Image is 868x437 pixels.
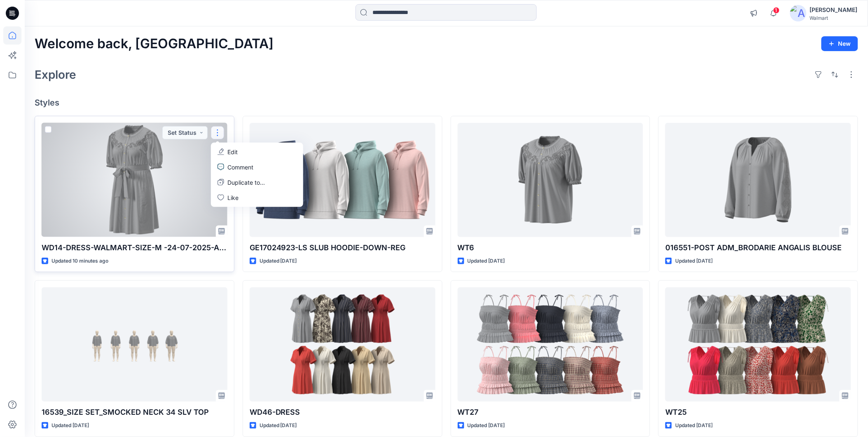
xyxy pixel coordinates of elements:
[51,421,89,430] p: Updated [DATE]
[213,144,302,160] a: Edit
[458,287,643,402] a: WT27
[665,287,851,402] a: WT25
[42,242,227,254] p: WD14-DRESS-WALMART-SIZE-M -24-07-2025-APLOAD
[227,193,239,202] p: Like
[227,178,265,187] p: Duplicate to...
[42,287,227,402] a: 16539_SIZE SET_SMOCKED NECK 34 SLV TOP
[51,257,108,265] p: Updated 10 minutes ago
[458,242,643,254] p: WT6
[675,257,713,265] p: Updated [DATE]
[810,15,858,21] div: Walmart
[458,406,643,418] p: WT27
[250,406,435,418] p: WD46-DRESS
[260,421,297,430] p: Updated [DATE]
[821,36,858,51] button: New
[250,287,435,402] a: WD46-DRESS
[810,5,858,15] div: [PERSON_NAME]
[773,7,780,14] span: 1
[665,242,851,254] p: 016551-POST ADM_BRODARIE ANGALIS BLOUSE
[790,5,807,21] img: avatar
[227,148,238,156] p: Edit
[468,421,505,430] p: Updated [DATE]
[35,68,76,81] h2: Explore
[260,257,297,265] p: Updated [DATE]
[665,406,851,418] p: WT25
[675,421,713,430] p: Updated [DATE]
[458,123,643,237] a: WT6
[468,257,505,265] p: Updated [DATE]
[227,163,253,172] p: Comment
[35,98,858,108] h4: Styles
[250,123,435,237] a: GE17024923-LS SLUB HOODIE-DOWN-REG
[250,242,435,254] p: GE17024923-LS SLUB HOODIE-DOWN-REG
[35,36,274,52] h2: Welcome back, [GEOGRAPHIC_DATA]
[42,123,227,237] a: WD14-DRESS-WALMART-SIZE-M -24-07-2025-APLOAD
[42,406,227,418] p: 16539_SIZE SET_SMOCKED NECK 34 SLV TOP
[665,123,851,237] a: 016551-POST ADM_BRODARIE ANGALIS BLOUSE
